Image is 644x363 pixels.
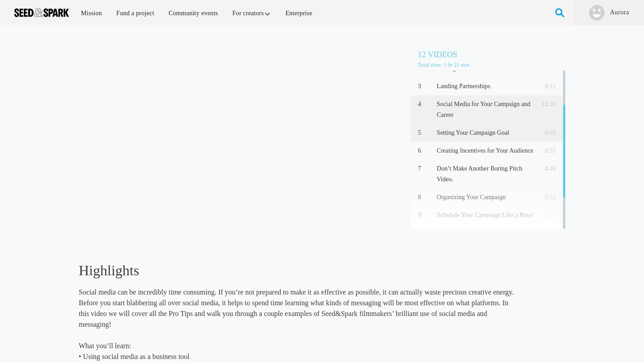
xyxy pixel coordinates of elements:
p: 9 [418,210,433,221]
a: Mission [75,4,108,23]
p: 5 [418,128,433,138]
p: Setting Your Campaign Goal [437,128,534,138]
p: 3 [418,81,433,92]
span: What you’ll learn: [79,342,131,350]
p: Social media can be incredibly time consuming. If you’re not prepared to make it as effective as ... [79,287,517,330]
h5: 12 Videos [418,48,565,61]
p: 4 [418,99,433,110]
img: user.png [589,5,605,21]
p: Creating Incentives for Your Audience [437,145,534,156]
p: 6 [418,145,433,156]
p: Organizing Your Campaign [437,192,534,203]
a: Aurora [610,8,630,17]
p: 5 Steps to Revive Your Campaign [DATE] [437,228,534,249]
p: Landing Partnerships [437,81,534,92]
p: 10 [418,228,433,239]
p: 8 [418,192,433,203]
img: Seed amp; Spark [14,8,69,17]
a: Community events [162,4,225,23]
p: 7 [418,163,433,174]
p: 6:55 [537,145,555,156]
h3: Highlights [79,261,517,280]
p: 6:11 [537,81,555,92]
a: Fund a project [110,4,161,23]
p: 6:03 [537,128,555,138]
p: Don’t Make Another Boring Pitch Video. [437,163,534,185]
p: Social Media for Your Campaign and Career [437,99,534,120]
p: 4:44 [537,163,555,174]
p: Schedule Your Campaign Like a Boss! [437,210,534,221]
p: 11:26 [537,99,555,110]
p: 2:18 [537,210,555,221]
p: 7:17 [537,228,555,239]
a: For creators [226,4,278,23]
p: 8:22 [537,192,555,203]
a: Enterprise [279,4,318,23]
p: Total time: 1 hr 21 min [418,61,565,69]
